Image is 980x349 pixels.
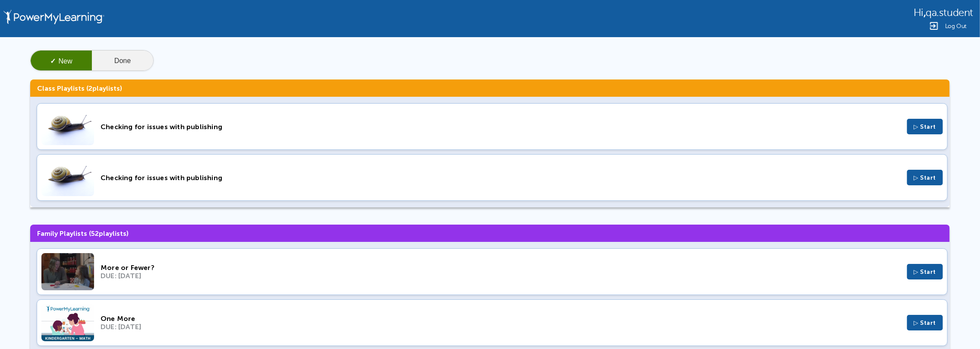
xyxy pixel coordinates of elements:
[41,159,94,196] img: Thumbnail
[101,263,901,272] div: More or Fewer?
[41,304,94,341] img: Thumbnail
[101,314,901,323] div: One More
[914,174,936,181] span: ▷ Start
[101,123,901,131] div: Checking for issues with publishing
[907,119,943,134] button: ▷ Start
[41,108,94,145] img: Thumbnail
[101,323,901,331] div: DUE: [DATE]
[943,310,974,343] iframe: Chat
[91,229,99,238] span: 52
[907,170,943,185] button: ▷ Start
[30,225,950,242] h3: Family Playlists ( playlists)
[929,21,939,31] img: Logout Icon
[907,264,943,279] button: ▷ Start
[914,319,936,327] span: ▷ Start
[914,6,973,19] div: ,
[945,23,967,29] span: Log Out
[914,123,936,130] span: ▷ Start
[926,7,973,19] span: qa.student
[88,84,92,92] span: 2
[101,174,901,182] div: Checking for issues with publishing
[914,268,936,276] span: ▷ Start
[101,272,901,280] div: DUE: [DATE]
[914,7,923,19] span: Hi
[31,51,92,71] button: ✓New
[907,315,943,330] button: ▷ Start
[92,51,153,71] button: Done
[41,253,94,290] img: Thumbnail
[30,79,950,97] h3: Class Playlists ( playlists)
[50,57,56,65] span: ✓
